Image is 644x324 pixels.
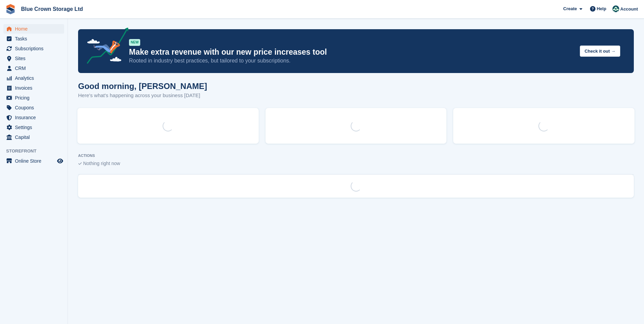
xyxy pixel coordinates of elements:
[15,73,56,83] span: Analytics
[3,83,64,93] a: menu
[15,113,56,122] span: Insurance
[597,5,606,12] span: Help
[15,132,56,142] span: Capital
[18,3,86,15] a: Blue Crown Storage Ltd
[15,123,56,132] span: Settings
[129,57,574,65] p: Rooted in industry best practices, but tailored to your subscriptions.
[3,123,64,132] a: menu
[15,93,56,103] span: Pricing
[563,5,577,12] span: Create
[3,34,64,43] a: menu
[15,103,56,112] span: Coupons
[15,34,56,43] span: Tasks
[612,5,619,12] img: John Marshall
[56,157,64,165] a: Preview store
[78,82,207,91] h1: Good morning, [PERSON_NAME]
[3,73,64,83] a: menu
[78,92,207,100] p: Here's what's happening across your business [DATE]
[129,39,140,46] div: NEW
[6,148,68,155] span: Storefront
[3,24,64,34] a: menu
[81,28,129,66] img: price-adjustments-announcement-icon-8257ccfd72463d97f412b2fc003d46551f7dbcb40ab6d574587a9cd5c0d94...
[3,132,64,142] a: menu
[580,46,620,57] button: Check it out →
[3,64,64,73] a: menu
[15,64,56,73] span: CRM
[3,54,64,63] a: menu
[78,162,82,165] img: blank_slate_check_icon-ba018cac091ee9be17c0a81a6c232d5eb81de652e7a59be601be346b1b6ddf79.svg
[78,154,634,158] p: ACTIONS
[5,4,16,14] img: stora-icon-8386f47178a22dfd0bd8f6a31ec36ba5ce8667c1dd55bd0f319d3a0aa187defe.svg
[3,44,64,53] a: menu
[15,54,56,63] span: Sites
[15,24,56,34] span: Home
[15,83,56,93] span: Invoices
[83,161,120,166] span: Nothing right now
[3,113,64,122] a: menu
[15,44,56,53] span: Subscriptions
[15,156,56,166] span: Online Store
[3,156,64,166] a: menu
[620,6,638,13] span: Account
[129,47,574,57] p: Make extra revenue with our new price increases tool
[3,103,64,112] a: menu
[3,93,64,103] a: menu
